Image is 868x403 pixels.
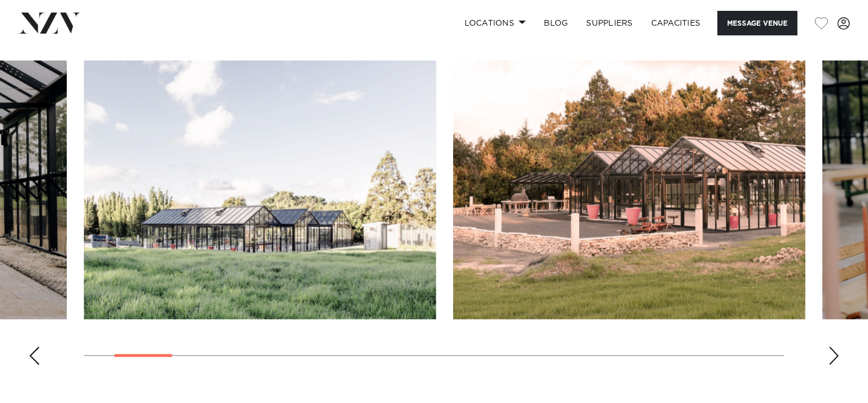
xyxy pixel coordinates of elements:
a: Capacities [642,11,710,35]
img: nzv-logo.png [18,13,80,33]
a: SUPPLIERS [577,11,641,35]
a: BLOG [535,11,577,35]
button: Message Venue [717,11,797,35]
swiper-slide: 3 / 23 [453,61,805,319]
swiper-slide: 2 / 23 [84,61,436,319]
a: Locations [455,11,535,35]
